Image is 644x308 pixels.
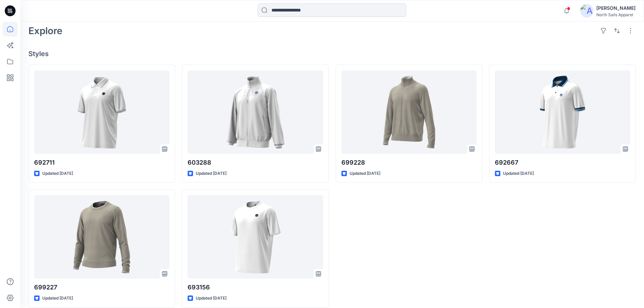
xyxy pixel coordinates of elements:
p: Updated [DATE] [196,170,226,177]
p: Updated [DATE] [42,295,73,302]
a: 699228 [341,70,477,154]
a: 692711 [34,70,169,154]
a: 692667 [495,70,630,154]
h2: Explore [28,25,63,36]
h4: Styles [28,50,636,58]
p: Updated [DATE] [350,170,380,177]
p: 699227 [34,283,169,292]
p: 603288 [188,158,323,167]
p: 692667 [495,158,630,167]
a: 693156 [188,195,323,279]
p: 699228 [341,158,477,167]
div: [PERSON_NAME] [596,4,636,12]
p: Updated [DATE] [196,295,226,302]
img: avatar [580,4,594,18]
p: Updated [DATE] [42,170,73,177]
p: Updated [DATE] [503,170,534,177]
p: 693156 [188,283,323,292]
p: 692711 [34,158,169,167]
a: 603288 [188,70,323,154]
a: 699227 [34,195,169,279]
div: North Sails Apparel [596,12,636,17]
